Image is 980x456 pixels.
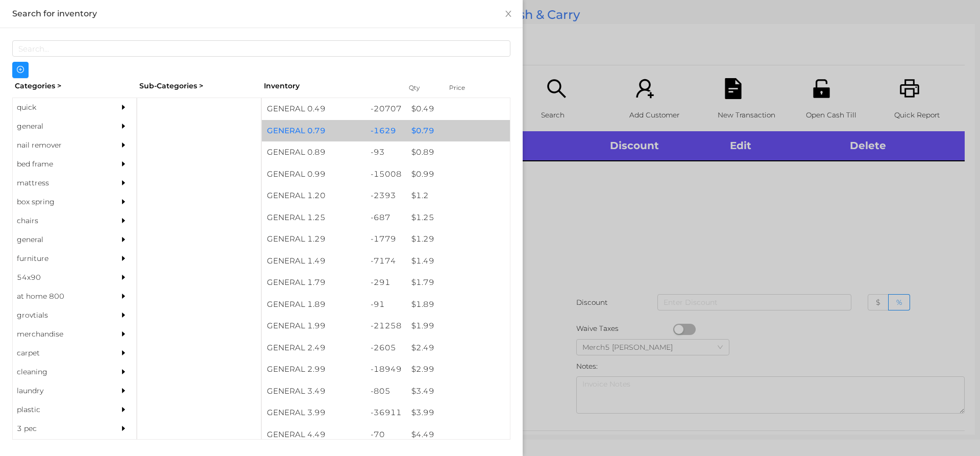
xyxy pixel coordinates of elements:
[12,8,510,19] div: Search for inventory
[120,293,127,300] i: icon: caret-right
[406,228,510,250] div: $ 1.29
[365,98,407,120] div: -20707
[120,179,127,186] i: icon: caret-right
[13,211,106,230] div: chairs
[406,81,437,95] div: Qty
[13,98,106,117] div: quick
[120,406,127,413] i: icon: caret-right
[262,141,365,163] div: GENERAL 0.89
[262,163,365,185] div: GENERAL 0.99
[406,337,510,359] div: $ 2.49
[447,81,487,95] div: Price
[13,249,106,268] div: furniture
[120,217,127,224] i: icon: caret-right
[12,40,510,57] input: Search...
[406,98,510,120] div: $ 0.49
[13,287,106,306] div: at home 800
[262,120,365,142] div: GENERAL 0.79
[365,380,407,402] div: -805
[120,160,127,167] i: icon: caret-right
[13,136,106,155] div: nail remover
[406,380,510,402] div: $ 3.49
[262,207,365,229] div: GENERAL 1.25
[406,402,510,424] div: $ 3.99
[13,306,106,325] div: grovtials
[365,315,407,337] div: -21258
[13,419,106,438] div: 3 pec
[365,120,407,142] div: -1629
[120,236,127,243] i: icon: caret-right
[262,272,365,294] div: GENERAL 1.79
[365,207,407,229] div: -687
[12,62,29,78] button: icon: plus-circle
[365,250,407,272] div: -7174
[120,387,127,394] i: icon: caret-right
[406,185,510,207] div: $ 1.2
[262,98,365,120] div: GENERAL 0.49
[262,294,365,316] div: GENERAL 1.89
[13,155,106,174] div: bed frame
[120,255,127,262] i: icon: caret-right
[120,274,127,281] i: icon: caret-right
[13,193,106,211] div: box spring
[406,315,510,337] div: $ 1.99
[13,344,106,363] div: carpet
[262,250,365,272] div: GENERAL 1.49
[262,358,365,380] div: GENERAL 2.99
[406,141,510,163] div: $ 0.89
[365,228,407,250] div: -1779
[120,311,127,319] i: icon: caret-right
[365,294,407,316] div: -91
[365,163,407,185] div: -15008
[365,185,407,207] div: -2393
[406,272,510,294] div: $ 1.79
[13,230,106,249] div: general
[13,381,106,400] div: laundry
[406,358,510,380] div: $ 2.99
[120,425,127,432] i: icon: caret-right
[365,358,407,380] div: -18949
[262,185,365,207] div: GENERAL 1.20
[406,120,510,142] div: $ 0.79
[137,78,261,94] div: Sub-Categories >
[120,198,127,205] i: icon: caret-right
[262,228,365,250] div: GENERAL 1.29
[13,363,106,381] div: cleaning
[120,349,127,356] i: icon: caret-right
[406,424,510,446] div: $ 4.49
[120,368,127,375] i: icon: caret-right
[12,78,137,94] div: Categories >
[406,207,510,229] div: $ 1.25
[120,330,127,338] i: icon: caret-right
[504,10,512,18] i: icon: close
[365,424,407,446] div: -70
[365,337,407,359] div: -2605
[120,123,127,130] i: icon: caret-right
[406,250,510,272] div: $ 1.49
[262,315,365,337] div: GENERAL 1.99
[262,424,365,446] div: GENERAL 4.49
[120,141,127,149] i: icon: caret-right
[262,380,365,402] div: GENERAL 3.49
[262,337,365,359] div: GENERAL 2.49
[13,268,106,287] div: 54x90
[262,402,365,424] div: GENERAL 3.99
[13,174,106,193] div: mattress
[13,400,106,419] div: plastic
[365,141,407,163] div: -93
[120,104,127,111] i: icon: caret-right
[406,163,510,185] div: $ 0.99
[365,402,407,424] div: -36911
[13,325,106,344] div: merchandise
[365,272,407,294] div: -291
[264,81,396,91] div: Inventory
[406,294,510,316] div: $ 1.89
[13,117,106,136] div: general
